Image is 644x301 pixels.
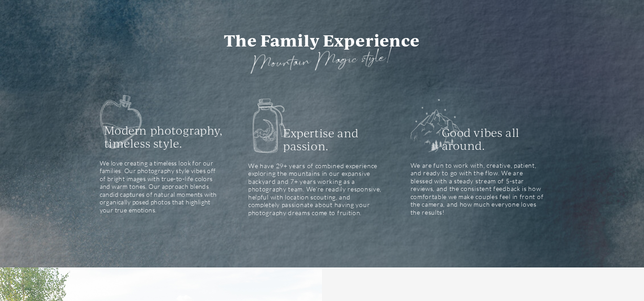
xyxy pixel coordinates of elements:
[67,38,577,83] h3: Mountain Magic style!
[283,127,370,153] h2: Expertise and passion.
[411,161,545,216] div: We are fun to work with, creative, patient, and ready to go with the flow. We are blessed with a ...
[248,162,382,217] div: We have 29+ years of combined experience exploring the mountains in our expansive backyard and 7+...
[100,159,220,214] p: We love creating a timeless look for our families. Our photography style vibes off of bright imag...
[104,124,225,150] h2: Modern photography, timeless style.
[442,127,522,153] h2: Good vibes all around.
[67,31,577,50] h3: The Family Experience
